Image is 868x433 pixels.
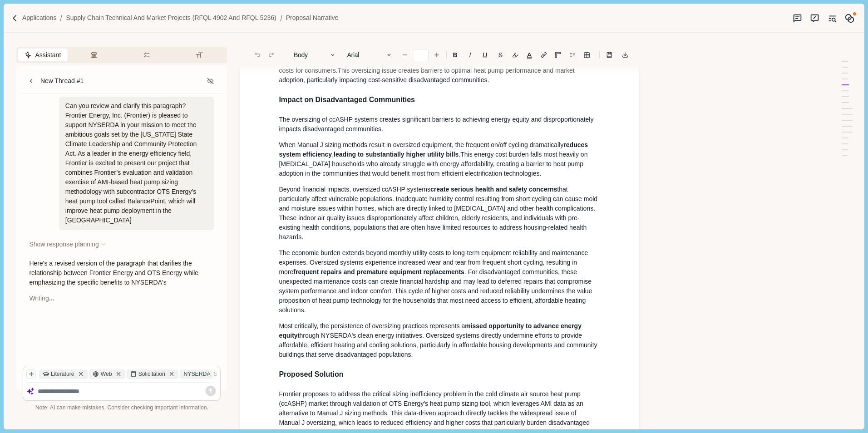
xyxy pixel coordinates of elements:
span: The economic burden extends beyond monthly utility costs to long-term equipment reliability and m... [279,249,590,276]
span: , [332,151,334,158]
button: B [448,49,462,61]
button: Decrease font size [399,49,411,61]
span: missed opportunity to advance energy equity [279,322,583,339]
u: U [483,52,487,58]
span: This oversizing issue creates barriers to optimal heat pump performance and market adoption, part... [279,67,576,84]
span: that particularly affect vulnerable populations. Inadequate humidity control resulting from short... [279,186,599,241]
button: Arial [342,49,397,61]
span: Assistant [35,50,61,60]
div: Web [89,369,125,379]
span: . [49,294,51,303]
div: New Thread #1 [40,76,84,86]
span: Beyond financial impacts, oversized ccASHP systems [279,186,430,193]
div: Literature [39,369,87,379]
button: Redo [265,49,278,61]
span: Impact on Disadvantaged Communities [279,96,415,103]
button: U [478,49,492,61]
span: through NYSERDA's clean energy initiatives. Oversized systems directly undermine efforts to provi... [279,332,599,358]
span: Show response planning [29,240,99,249]
button: I [464,49,476,61]
span: The oversizing of ccASHP systems creates significant barriers to achieving energy equity and disp... [279,116,595,133]
s: S [498,52,503,58]
button: Body [289,49,341,61]
span: . [52,294,54,303]
button: Line height [580,49,593,61]
span: Proposed Solution [279,370,343,378]
button: Line height [538,49,550,61]
span: When Manual J sizing methods result in oversized equipment, the frequent on/off cycling dramatically [279,141,563,148]
div: Can you review and clarify this paragraph? Frontier Energy, Inc. (Frontier) is pleased to support... [59,97,215,230]
button: Adjust margins [552,49,564,61]
span: . [51,294,53,303]
i: I [469,52,471,58]
span: . For disadvantaged communities, these unexpected maintenance costs can create financial hardship... [279,268,594,314]
a: Applications [22,13,57,23]
span: This energy cost burden falls most heavily on [MEDICAL_DATA] households who already struggle with... [279,151,589,177]
button: Line height [603,49,616,61]
img: Forward slash icon [56,14,66,22]
span: Most critically, the persistence of oversizing practices represents a [279,322,465,330]
div: Note: AI can make mistakes. Consider checking important information. [23,404,221,412]
span: create serious health and safety concerns [430,186,557,193]
a: Proposal Narrative [286,13,339,23]
img: Forward slash icon [11,14,19,22]
button: Increase font size [430,49,443,61]
span: leading to substantially higher utility bills [334,151,459,158]
span: Frontier proposes to address the critical sizing inefficiency problem in the cold climate air sou... [279,390,585,417]
button: Undo [251,49,264,61]
a: Supply Chain Technical and Market Projects (RFQL 4902 and RFQL 5236) [66,13,276,23]
span: frequent repairs and premature equipment replacements [293,268,464,276]
b: B [453,52,458,58]
button: S [493,49,507,61]
div: NYSERDA_Supply ....docx [180,369,263,379]
span: . [459,151,460,158]
p: Here's a revised version of the paragraph that clarifies the relationship between Frontier Energy... [29,259,214,287]
button: Line height [566,49,579,61]
button: Export to docx [619,49,631,61]
span: reduces system efficiency [279,141,590,158]
div: Solicitation [127,369,178,379]
div: Writing [29,294,214,303]
span: The residential cold climate air source heat pump (ccASHP) market faces a critical sizing ineffic... [279,48,590,74]
img: Forward slash icon [276,14,286,22]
